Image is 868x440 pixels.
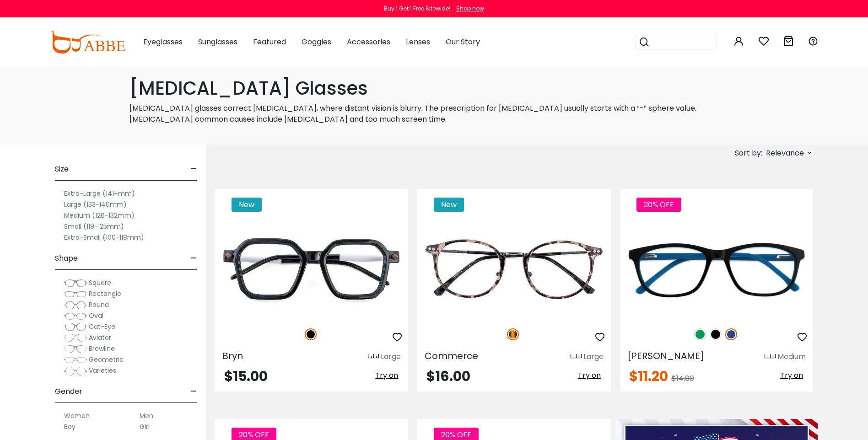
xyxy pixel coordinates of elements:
[725,328,737,340] img: Blue
[55,381,82,402] span: Gender
[507,328,519,340] img: Tortoise
[64,410,90,421] label: Women
[224,366,268,386] span: $15.00
[64,300,87,310] img: Round.png
[253,37,286,47] span: Featured
[55,247,78,269] span: Shape
[777,370,806,381] button: Try on
[89,355,124,364] span: Geometric
[578,370,601,381] span: Try on
[89,289,121,298] span: Rectangle
[780,370,803,381] span: Try on
[575,370,604,381] button: Try on
[64,199,127,210] label: Large (133-140mm)
[64,421,75,432] label: Boy
[89,278,111,287] span: Square
[636,198,681,212] span: 20% OFF
[627,349,704,362] span: [PERSON_NAME]
[89,333,111,342] span: Aviator
[232,198,262,212] span: New
[452,5,484,12] a: Shop now
[89,300,109,309] span: Round
[55,158,69,180] span: Size
[765,354,776,360] img: size ruler
[89,366,116,375] span: Varieties
[426,366,470,386] span: $16.00
[456,5,484,13] div: Shop now
[64,311,87,321] img: Oval.png
[368,354,379,360] img: size ruler
[215,222,408,318] img: Black Bryn - Acetate ,Universal Bridge Fit
[89,344,115,353] span: Browline
[143,37,183,47] span: Eyeglasses
[302,37,331,47] span: Goggles
[89,311,103,320] span: Oval
[191,158,197,180] span: -
[347,37,390,47] span: Accessories
[191,381,197,402] span: -
[710,328,722,340] img: Black
[64,344,87,354] img: Browline.png
[629,366,668,386] span: $11.20
[64,188,135,199] label: Extra-Large (141+mm)
[198,37,237,47] span: Sunglasses
[222,349,243,362] span: Bryn
[417,222,610,318] img: Tortoise Commerce - TR ,Adjust Nose Pads
[64,221,124,232] label: Small (119-125mm)
[406,37,430,47] span: Lenses
[672,373,694,384] span: $14.00
[140,410,153,421] label: Men
[571,354,582,360] img: size ruler
[191,247,197,269] span: -
[305,328,317,340] img: Black
[777,351,806,362] div: Medium
[89,322,115,331] span: Cat-Eye
[129,77,739,99] h1: [MEDICAL_DATA] Glasses
[64,366,87,376] img: Varieties.png
[64,232,144,243] label: Extra-Small (100-118mm)
[434,198,464,212] span: New
[766,145,804,161] span: Relevance
[64,290,87,299] img: Rectangle.png
[425,349,478,362] span: Commerce
[372,370,401,381] button: Try on
[735,148,762,158] span: Sort by:
[694,328,706,340] img: Green
[129,103,739,125] p: [MEDICAL_DATA] glasses correct [MEDICAL_DATA], where distant vision is blurry. The prescription f...
[140,421,150,432] label: Girl
[375,370,398,381] span: Try on
[384,5,450,13] div: Buy 1 Get 1 Free Sitewide!
[64,333,87,343] img: Aviator.png
[64,279,87,288] img: Square.png
[446,37,480,47] span: Our Story
[64,210,135,221] label: Medium (126-132mm)
[50,31,125,54] img: abbeglasses.com
[64,322,87,332] img: Cat-Eye.png
[381,351,401,362] div: Large
[620,222,813,318] img: Blue Machovec - Acetate ,Universal Bridge Fit
[583,351,604,362] div: Large
[64,355,87,365] img: Geometric.png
